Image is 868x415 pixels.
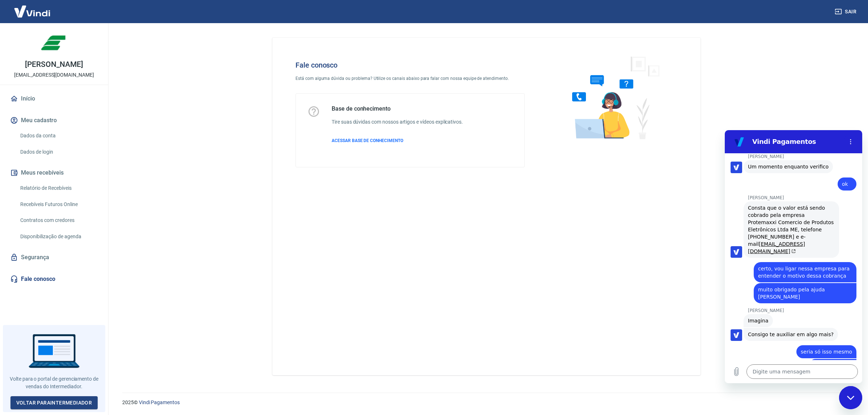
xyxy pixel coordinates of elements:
img: Fale conosco [558,49,668,146]
iframe: Janela de mensagens [725,130,862,383]
a: Disponibilização de agenda [17,229,99,244]
img: 67fc4b46-1559-4942-abac-4c9e1b4a9111.jpeg [40,29,69,58]
iframe: Botão para abrir a janela de mensagens, conversa em andamento [839,386,862,409]
span: ACESSAR BASE DE CONHECIMENTO [332,138,403,143]
h6: Tire suas dúvidas com nossos artigos e vídeos explicativos. [332,118,463,126]
a: Dados da conta [17,128,99,143]
a: Segurança [9,249,99,265]
a: Fale conosco [9,271,99,287]
a: ACESSAR BASE DE CONHECIMENTO [332,137,463,144]
a: Contratos com credores [17,213,99,228]
img: Vindi [9,0,56,22]
p: 2025 © [122,399,851,406]
a: Vindi Pagamentos [139,399,180,405]
button: Meu cadastro [9,112,99,128]
p: Está com alguma dúvida ou problema? Utilize os canais abaixo para falar com nossa equipe de atend... [295,75,525,82]
p: [EMAIL_ADDRESS][DOMAIN_NAME] [14,71,94,79]
a: Relatório de Recebíveis [17,181,99,196]
button: Meus recebíveis [9,165,99,181]
a: Início [9,91,99,107]
h4: Fale conosco [295,61,525,69]
a: Dados de login [17,145,99,159]
p: [PERSON_NAME] [25,61,83,68]
button: Sair [833,5,859,18]
a: Recebíveis Futuros Online [17,197,99,212]
a: Voltar paraIntermediador [10,396,98,410]
h5: Base de conhecimento [332,105,463,112]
